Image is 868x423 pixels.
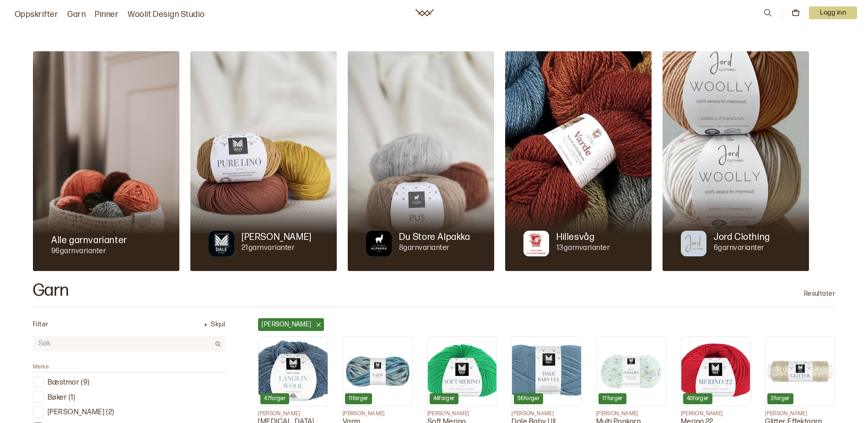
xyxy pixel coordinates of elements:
[81,378,89,388] p: ( 9 )
[190,51,337,271] img: Dale Garn
[556,231,594,244] p: Hillesvåg
[681,231,706,256] img: Merkegarn
[106,408,114,418] p: ( 2 )
[343,410,413,418] p: [PERSON_NAME]
[415,9,434,16] a: Woolit
[804,289,835,298] p: Resultater
[33,363,49,370] span: Merke
[433,395,455,402] p: 44 farger
[602,395,623,402] p: 17 farger
[48,408,104,418] p: [PERSON_NAME]
[348,51,494,271] img: Du Store Alpakka
[427,410,497,418] p: [PERSON_NAME]
[67,8,86,21] a: Garn
[512,337,581,406] img: Dale Baby Ull
[48,378,79,388] p: Bæstmor
[258,410,328,418] p: [PERSON_NAME]
[262,320,311,329] p: [PERSON_NAME]
[597,337,666,406] img: Multi Popkorn
[69,393,75,403] p: ( 1 )
[48,393,67,403] p: Bøker
[505,51,652,271] img: Hillesvåg
[209,231,234,256] img: Merkegarn
[399,244,470,253] p: 8 garnvarianter
[687,395,709,402] p: 40 farger
[766,337,835,406] img: Glitter Effektgarn
[771,395,790,402] p: 2 farger
[556,244,610,253] p: 13 garnvarianter
[366,231,392,256] img: Merkegarn
[33,320,49,329] p: Filter
[663,51,809,271] img: Jord Clothing
[242,231,312,244] p: [PERSON_NAME]
[33,337,210,351] input: Søk
[33,51,179,271] img: Alle garnvarianter
[523,231,549,256] img: Merkegarn
[51,234,127,247] p: Alle garnvarianter
[242,244,312,253] p: 21 garnvarianter
[211,320,225,329] p: Skjul
[349,395,368,402] p: 11 farger
[596,410,666,418] p: [PERSON_NAME]
[51,247,127,256] p: 96 garnvarianter
[518,395,539,402] p: 56 farger
[259,337,328,406] img: Lanolin Wool
[512,410,582,418] p: [PERSON_NAME]
[264,395,286,402] p: 47 farger
[681,410,751,418] p: [PERSON_NAME]
[15,8,58,21] a: Oppskrifter
[428,337,497,406] img: Soft Merino
[33,282,69,299] h2: Garn
[95,8,119,21] a: Pinner
[128,8,205,21] a: Woolit Design Studio
[714,244,770,253] p: 6 garnvarianter
[714,231,770,244] p: Jord Clothing
[809,6,857,19] button: User dropdown
[343,337,412,406] img: Varm
[681,337,750,406] img: Merino 22
[399,231,470,244] p: Du Store Alpakka
[765,410,835,418] p: [PERSON_NAME]
[809,6,857,19] p: Logg inn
